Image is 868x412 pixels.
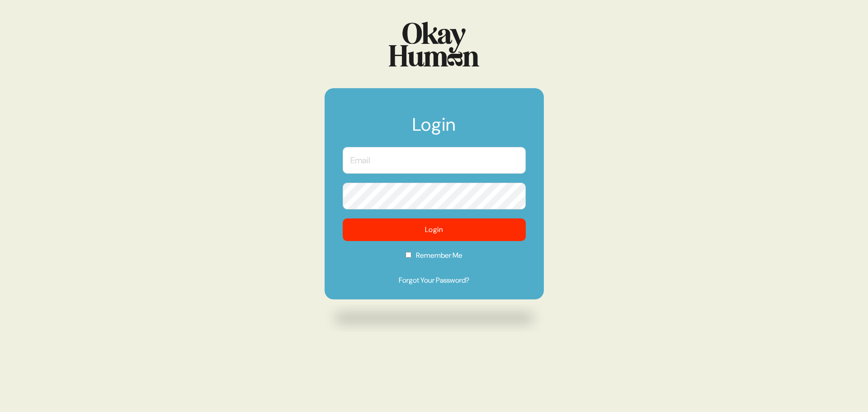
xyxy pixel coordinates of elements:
h1: Login [343,115,526,142]
a: Forgot Your Password? [343,275,526,286]
img: Logo [389,22,479,66]
img: Drop shadow [325,304,544,332]
label: Remember Me [343,250,526,267]
input: Email [343,147,526,174]
input: Remember Me [406,252,411,258]
button: Login [343,218,526,241]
